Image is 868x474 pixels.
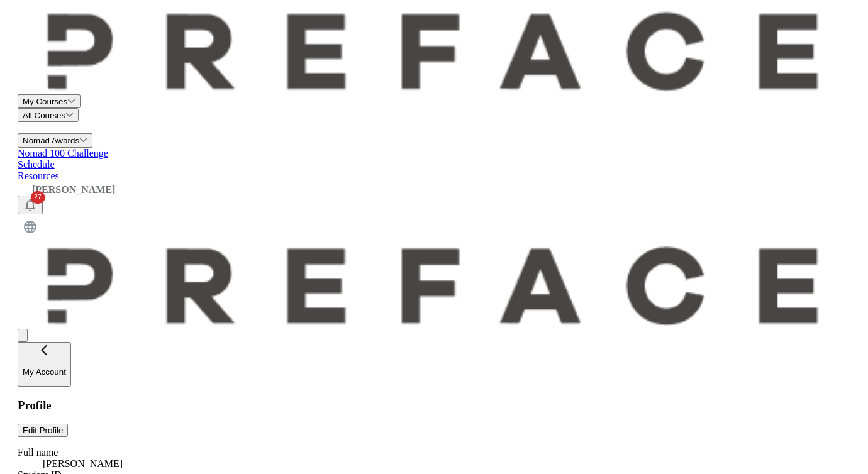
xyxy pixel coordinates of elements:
span: All Courses [23,111,65,120]
span: Nomad Awards [23,136,79,146]
h3: Profile [18,399,850,412]
button: All Courses [18,108,79,122]
a: Preface Logo [18,240,850,329]
a: Nomad 100 Challenge [18,148,108,158]
button: 27 [18,196,43,214]
p: My Account [23,367,66,377]
button: Edit Profile [18,424,68,437]
button: Nomad Awards [18,133,92,147]
div: TechBites [18,122,850,133]
img: Preface Logo [18,240,850,326]
button: My Account [18,342,71,387]
img: Preface Logo [18,5,850,92]
a: Resources [18,170,59,181]
a: Preface Logo [18,5,850,94]
span: 27 [30,191,45,204]
span: My Courses [23,97,67,106]
a: [PERSON_NAME] [32,184,115,195]
dt: Full name [18,447,850,458]
button: My Courses [18,94,81,108]
a: Schedule [18,159,55,170]
dd: [PERSON_NAME] [43,458,850,470]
